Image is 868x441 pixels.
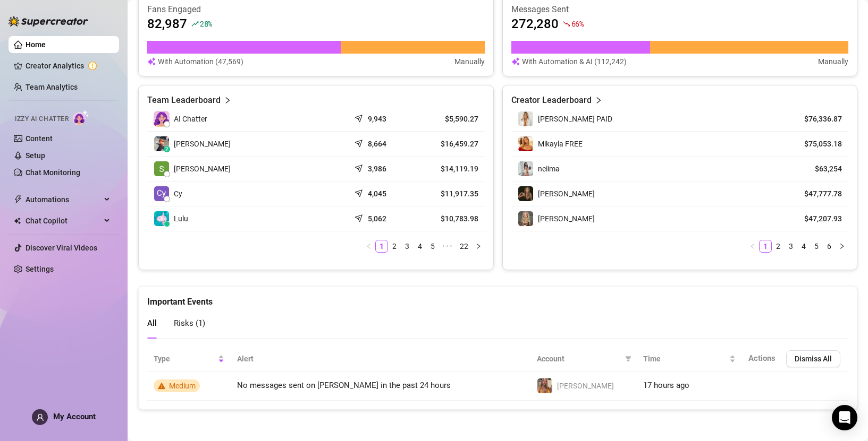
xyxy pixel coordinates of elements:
span: right [224,94,231,107]
span: Mikayla FREE [538,140,583,148]
article: Messages Sent [511,4,849,15]
span: thunderbolt [14,195,22,204]
a: 6 [823,240,835,252]
img: Cy [154,186,169,201]
a: Discover Viral Videos [26,244,97,252]
span: [PERSON_NAME] [538,189,595,198]
span: send [355,212,365,222]
li: Previous Page [746,240,759,253]
span: filter [625,356,631,362]
article: With Automation & AI (112,242) [522,56,627,67]
span: Lulu [174,213,188,224]
img: izzy-ai-chatter-avatar-DDCN_rTZ.svg [154,111,170,127]
li: 1 [759,240,772,253]
img: AI Chatter [73,110,89,125]
div: Important Events [147,287,848,308]
li: 2 [388,240,401,253]
span: Account [537,353,621,365]
button: left [363,240,375,253]
a: 3 [401,240,413,252]
span: My Account [53,412,96,421]
article: Team Leaderboard [147,94,221,107]
span: ••• [439,240,456,253]
a: Home [26,40,46,49]
li: 5 [426,240,439,253]
span: neiima [538,165,560,173]
span: send [355,112,365,123]
article: Creator Leaderboard [511,94,592,107]
span: send [355,137,365,148]
li: Previous Page [363,240,375,253]
span: Actions [748,353,776,363]
a: 4 [414,240,426,252]
span: Automations [26,191,101,208]
img: svg%3e [147,56,156,67]
li: Next Page [472,240,485,253]
span: [PERSON_NAME] [538,214,595,223]
li: 3 [785,240,797,253]
article: With Automation (47,569) [158,56,243,67]
span: filter [623,351,634,367]
span: No messages sent on [PERSON_NAME] in the past 24 hours [237,381,451,390]
article: 9,943 [368,114,386,124]
a: 1 [760,240,771,252]
span: Dismiss All [795,354,832,363]
span: right [475,243,482,249]
button: Dismiss All [786,350,840,367]
a: 5 [811,240,822,252]
article: 5,062 [368,213,386,224]
span: Time [643,353,727,365]
img: Mikayla PAID [518,111,533,126]
a: Settings [26,265,54,273]
span: 17 hours ago [643,381,689,390]
div: Open Intercom Messenger [832,405,857,430]
img: svg%3e [511,56,520,67]
a: 2 [389,240,400,252]
article: $11,917.35 [424,188,478,199]
article: 272,280 [511,15,559,32]
span: fall [563,20,570,28]
article: 4,045 [368,188,386,199]
article: $47,207.93 [794,213,842,224]
li: 6 [823,240,836,253]
img: Kylie [537,378,552,393]
span: 28 % [200,19,212,29]
a: Chat Monitoring [26,168,80,177]
span: left [366,243,372,249]
article: $63,254 [794,163,842,174]
th: Alert [231,346,530,372]
button: right [836,240,848,253]
span: Medium [169,382,196,390]
a: Team Analytics [26,83,78,91]
li: 2 [772,240,785,253]
a: 22 [457,240,471,252]
span: [PERSON_NAME] [557,382,614,390]
span: left [749,243,756,249]
article: Manually [454,56,485,67]
a: Setup [26,151,45,160]
img: Thea Mendoza [154,136,169,151]
span: Chat Copilot [26,212,101,229]
article: Fans Engaged [147,4,485,15]
li: Next Page [836,240,848,253]
article: Manually [818,56,848,67]
img: logo-BBDzfeDw.svg [9,16,88,27]
span: [PERSON_NAME] PAID [538,115,612,123]
img: Chat Copilot [14,217,21,224]
button: left [746,240,759,253]
th: Type [147,346,231,372]
a: 3 [785,240,797,252]
div: z [164,146,170,152]
a: 5 [427,240,439,252]
article: $47,777.78 [794,188,842,199]
span: Risks ( 1 ) [174,318,205,328]
th: Time [637,346,742,372]
img: KATIE [518,186,533,201]
img: Sebastian David [154,161,169,176]
li: 1 [375,240,388,253]
article: 82,987 [147,15,187,32]
article: $14,119.19 [424,163,478,174]
span: right [839,243,845,249]
article: $16,459.27 [424,139,478,149]
span: user [36,413,44,421]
